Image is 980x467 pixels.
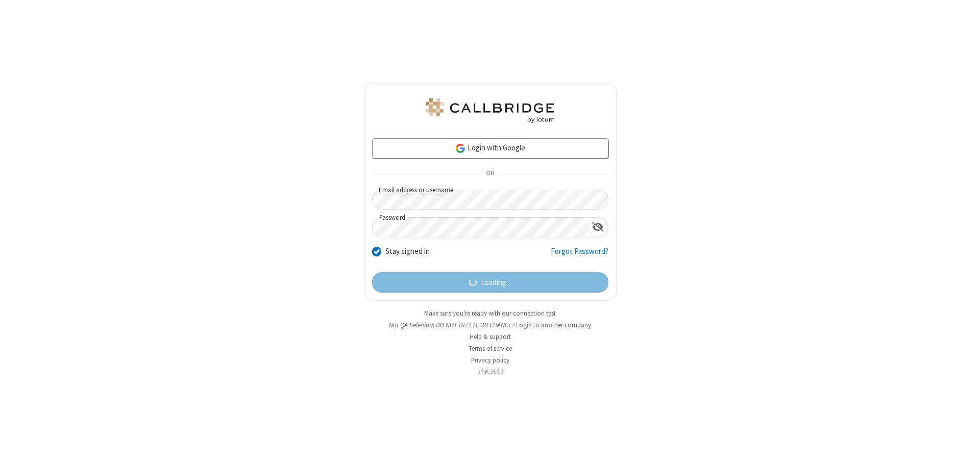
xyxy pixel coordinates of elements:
input: Password [373,218,588,238]
a: Login with Google [372,138,608,159]
a: Privacy policy [471,356,509,365]
a: Make sure you're ready with our connection test [424,309,556,318]
li: v2.6.353.2 [364,367,617,377]
input: Email address or username [372,190,608,210]
a: Terms of service [469,344,512,353]
li: Not QA Selenium DO NOT DELETE OR CHANGE? [364,320,617,330]
a: Forgot Password? [551,246,608,265]
button: Login to another company [516,320,591,330]
img: QA Selenium DO NOT DELETE OR CHANGE [424,98,556,123]
span: Loading... [481,277,511,289]
a: Help & support [470,332,511,341]
button: Loading... [372,272,608,293]
span: OR [482,167,498,181]
div: Show password [588,218,608,237]
label: Stay signed in [385,246,430,257]
img: google-icon.png [455,143,466,154]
